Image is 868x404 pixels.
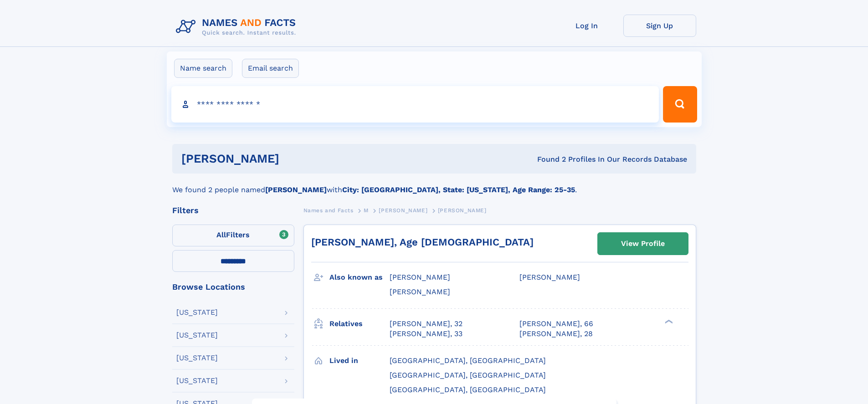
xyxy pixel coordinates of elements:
[663,86,697,123] button: Search Button
[329,353,390,368] h3: Lived in
[329,270,390,285] h3: Also known as
[181,153,408,164] h1: [PERSON_NAME]
[342,185,575,194] b: City: [GEOGRAPHIC_DATA], State: [US_STATE], Age Range: 25-35
[172,174,696,195] div: We found 2 people named with .
[172,283,294,291] div: Browse Locations
[390,329,462,339] a: [PERSON_NAME], 33
[390,371,546,379] span: [GEOGRAPHIC_DATA], [GEOGRAPHIC_DATA]
[171,86,659,123] input: search input
[242,59,299,78] label: Email search
[176,332,218,339] div: [US_STATE]
[311,236,534,248] a: [PERSON_NAME], Age [DEMOGRAPHIC_DATA]
[390,273,450,281] span: [PERSON_NAME]
[663,318,673,324] div: ❯
[176,354,218,362] div: [US_STATE]
[519,273,580,281] span: [PERSON_NAME]
[172,206,294,215] div: Filters
[172,225,294,246] label: Filters
[216,230,226,239] span: All
[598,233,688,255] a: View Profile
[550,15,623,37] a: Log In
[172,15,303,39] img: Logo Names and Facts
[390,356,546,365] span: [GEOGRAPHIC_DATA], [GEOGRAPHIC_DATA]
[379,207,427,214] span: [PERSON_NAME]
[265,185,327,194] b: [PERSON_NAME]
[364,207,369,214] span: M
[176,377,218,384] div: [US_STATE]
[621,233,665,254] div: View Profile
[329,316,390,332] h3: Relatives
[379,205,427,216] a: [PERSON_NAME]
[519,329,593,339] a: [PERSON_NAME], 28
[390,319,462,329] a: [PERSON_NAME], 32
[364,205,369,216] a: M
[438,207,487,214] span: [PERSON_NAME]
[519,319,593,329] a: [PERSON_NAME], 66
[176,309,218,316] div: [US_STATE]
[303,205,354,216] a: Names and Facts
[623,15,696,37] a: Sign Up
[408,154,687,164] div: Found 2 Profiles In Our Records Database
[174,59,232,78] label: Name search
[390,385,546,394] span: [GEOGRAPHIC_DATA], [GEOGRAPHIC_DATA]
[390,287,450,296] span: [PERSON_NAME]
